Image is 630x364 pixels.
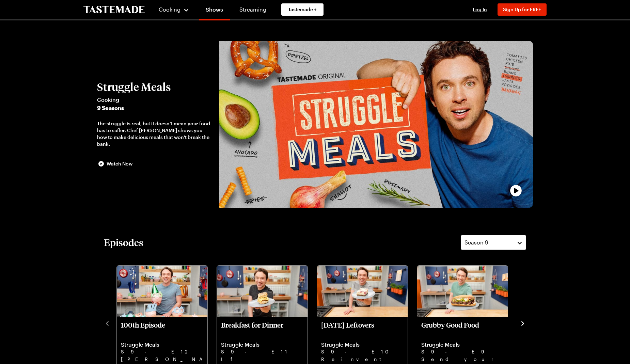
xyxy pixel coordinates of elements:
p: Struggle Meals [421,341,504,348]
p: Breakfast for Dinner [221,321,303,337]
img: 100th Episode [117,266,207,317]
a: To Tastemade Home Page [83,6,145,14]
p: Struggle Meals [321,341,404,348]
span: Cooking [159,6,180,13]
span: Sign Up for FREE [503,6,541,12]
button: play trailer [219,41,533,208]
a: Shows [199,1,230,20]
img: Grubby Good Food [417,266,508,317]
p: Grubby Good Food [421,321,504,337]
p: S9 - E11 [221,348,303,355]
p: Struggle Meals [221,341,303,348]
button: Sign Up for FREE [498,3,547,16]
h2: Episodes [104,236,143,249]
p: S9 - E12 [121,348,203,355]
button: navigate to next item [519,319,526,327]
img: Thanksgiving Leftovers [317,266,408,317]
p: [DATE] Leftovers [321,321,404,337]
span: Season 9 [464,238,488,247]
button: Season 9 [461,235,526,250]
span: Log In [473,6,487,12]
p: S9 - E9 [421,348,504,355]
a: Tastemade + [281,3,324,16]
span: 9 Seasons [97,104,212,112]
img: Breakfast for Dinner [217,266,308,317]
p: 100th Episode [121,321,203,337]
h2: Struggle Meals [97,81,212,93]
img: Struggle Meals [219,41,533,208]
button: Struggle MealsCooking9 SeasonsThe struggle is real, but it doesn’t mean your food has to suffer. ... [97,81,212,168]
p: S9 - E10 [321,348,404,355]
div: The struggle is real, but it doesn’t mean your food has to suffer. Chef [PERSON_NAME] shows you h... [97,120,212,147]
button: Cooking [158,1,189,18]
span: Watch Now [107,160,132,167]
span: Tastemade + [288,6,317,13]
button: navigate to previous item [104,319,111,327]
p: Struggle Meals [121,341,203,348]
span: Cooking [97,96,212,104]
button: Log In [466,6,493,13]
